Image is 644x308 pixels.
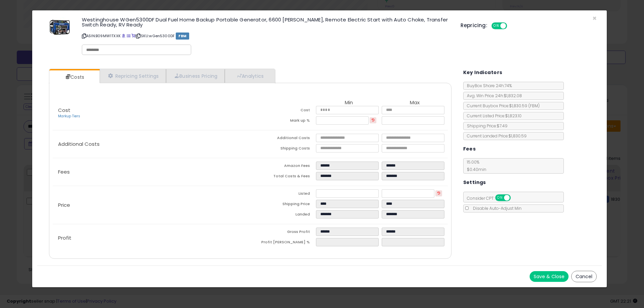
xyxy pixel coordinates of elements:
span: Avg. Win Price 24h: $1,832.08 [464,93,522,99]
p: Profit [53,235,250,241]
span: Current Buybox Price: [464,103,540,109]
span: Shipping Price: $7.49 [464,123,507,129]
span: $1,830.59 [509,103,540,109]
span: BuyBox Share 24h: 74% [464,83,512,88]
span: ( FBM ) [528,103,540,109]
th: Min [316,100,382,106]
a: Repricing Settings [100,69,166,83]
a: Analytics [225,69,274,83]
span: Current Listed Price: $1,823.10 [464,113,522,119]
a: Costs [49,70,99,84]
img: 51MqFP4udyL._SL60_.jpg [50,17,70,37]
span: Disable Auto-Adjust Min [470,205,522,211]
td: Profit [PERSON_NAME] % [250,238,316,248]
h5: Repricing: [461,23,487,28]
td: Additional Costs [250,134,316,144]
span: OFF [506,23,517,29]
td: Landed [250,210,316,221]
p: Price [53,202,250,208]
p: ASIN: B09MW1TXXK | SKU: wGen5300DF [82,30,450,41]
a: Business Pricing [166,69,225,83]
span: Consider CPT: [464,195,520,201]
h3: Westinghouse WGen5300DF Dual Fuel Home Backup Portable Generator, 6600 [PERSON_NAME], Remote Elec... [82,17,450,27]
p: Cost [53,108,250,119]
span: Current Landed Price: $1,830.59 [464,133,527,139]
td: Gross Profit [250,228,316,238]
td: Mark up % [250,116,316,127]
td: Amazon Fees [250,162,316,172]
span: $0.40 min [464,167,486,172]
td: Shipping Costs [250,144,316,155]
span: × [592,13,597,23]
button: Cancel [571,271,597,282]
span: FBM [176,33,189,40]
span: ON [496,195,504,201]
th: Max [382,100,447,106]
a: All offer listings [127,33,130,39]
span: 15.00 % [464,159,486,172]
p: Fees [53,169,250,175]
span: OFF [509,195,520,201]
a: Your listing only [131,33,135,39]
h5: Key Indicators [463,68,502,77]
h5: Fees [463,145,476,153]
a: BuyBox page [122,33,125,39]
td: Shipping Price [250,200,316,210]
span: ON [492,23,500,29]
p: Additional Costs [53,141,250,147]
td: Cost [250,106,316,116]
h5: Settings [463,178,486,187]
td: Total Costs & Fees [250,172,316,182]
button: Save & Close [530,271,569,282]
td: Listed [250,189,316,200]
a: Markup Tiers [58,114,80,119]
